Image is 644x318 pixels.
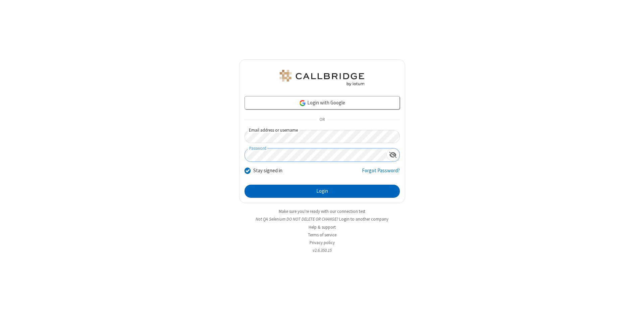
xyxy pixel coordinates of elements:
a: Privacy policy [310,240,335,245]
img: google-icon.png [299,99,306,107]
a: Terms of service [308,232,336,238]
li: Not QA Selenium DO NOT DELETE OR CHANGE? [239,216,405,222]
img: QA Selenium DO NOT DELETE OR CHANGE [278,70,366,86]
a: Login with Google [245,96,400,109]
div: Show password [386,148,399,161]
input: Password [245,148,386,162]
iframe: Chat [627,301,639,313]
label: Stay signed in [253,167,282,175]
input: Email address or username [245,130,400,143]
button: Login [245,185,400,198]
button: Login to another company [339,216,388,222]
a: Forgot Password? [362,167,400,180]
li: v2.6.350.15 [239,247,405,254]
span: OR [317,115,327,125]
a: Help & support [309,224,336,230]
a: Make sure you're ready with our connection test [279,209,365,214]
